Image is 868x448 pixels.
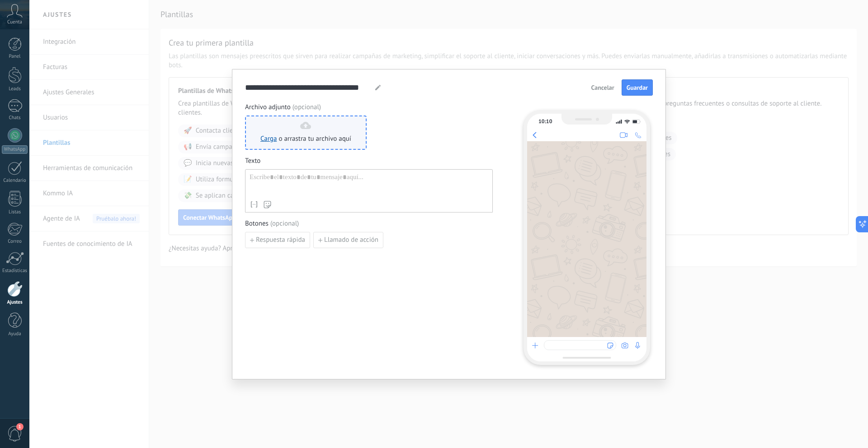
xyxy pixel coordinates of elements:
[2,331,28,337] div: Ayuda
[538,118,552,125] div: 10:10
[7,19,22,25] span: Cuenta
[313,232,383,248] button: Llamado de acción
[270,219,299,228] span: (opcional)
[324,237,378,243] span: Llamado de acción
[2,54,28,60] div: Panel
[256,237,305,243] span: Respuesta rápida
[2,145,28,154] div: WhatsApp
[245,157,260,166] span: Texto
[2,239,28,245] div: Correo
[278,134,351,143] span: o arrastra tu archivo aquí
[591,84,614,91] span: Cancelar
[260,134,277,143] a: Carga
[2,178,28,184] div: Calendario
[2,86,28,92] div: Leads
[292,103,321,112] span: (opcional)
[245,103,321,112] span: Archivo adjunto
[2,268,28,274] div: Estadísticas
[16,423,24,430] span: 1
[245,232,310,248] button: Respuesta rápida
[2,209,28,215] div: Listas
[2,115,28,121] div: Chats
[627,84,648,91] span: Guardar
[587,81,618,94] button: Cancelar
[622,79,653,96] button: Guardar
[245,219,299,228] span: Botones
[2,300,28,305] div: Ajustes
